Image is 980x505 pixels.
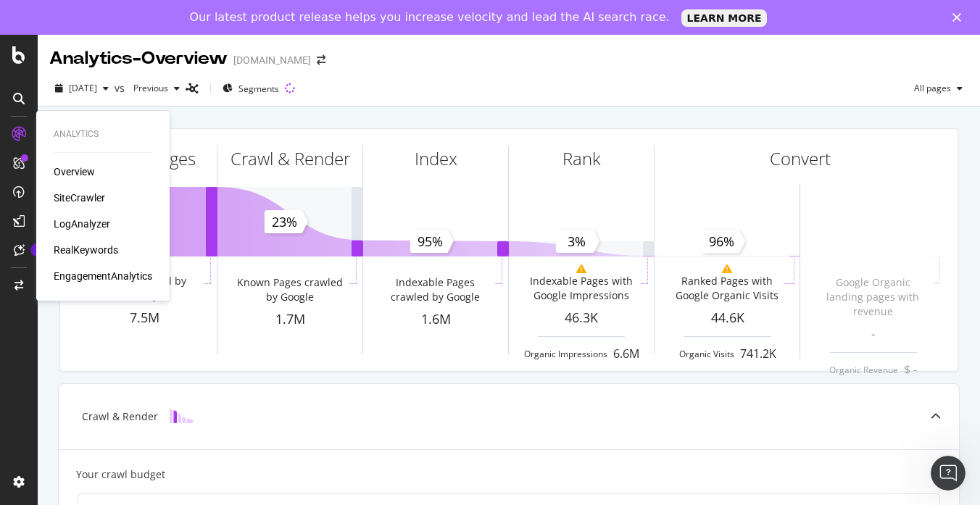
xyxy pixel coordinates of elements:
[49,46,228,71] div: Analytics - Overview
[952,13,967,22] div: Close
[54,269,152,283] a: EngagementAnalytics
[931,456,966,491] iframe: Intercom live chat
[363,310,508,329] div: 1.6M
[76,467,165,482] div: Your crawl budget
[509,309,654,327] div: 46.3K
[317,55,325,65] div: arrow-right-arrow-left
[49,77,115,100] button: [DATE]
[54,128,152,141] div: Analytics
[233,275,346,304] div: Known Pages crawled by Google
[54,191,105,205] a: SiteCrawler
[378,275,492,304] div: Indexable Pages crawled by Google
[115,81,128,96] span: vs
[170,409,193,423] img: block-icon
[54,217,110,231] a: LogAnalyzer
[69,82,97,94] span: 2025 Apr. 24th
[82,409,158,424] div: Crawl & Render
[681,9,768,27] a: LEARN MORE
[30,243,43,256] div: Tooltip anchor
[128,77,186,100] button: Previous
[908,82,951,94] span: All pages
[908,77,968,100] button: All pages
[190,10,670,25] div: Our latest product release helps you increase velocity and lead the AI search race.
[524,348,607,360] div: Organic Impressions
[231,146,350,171] div: Crawl & Render
[54,243,118,257] a: RealKeywords
[54,164,95,179] a: Overview
[524,274,638,303] div: Indexable Pages with Google Impressions
[217,310,362,329] div: 1.7M
[238,83,279,95] span: Segments
[613,346,639,362] div: 6.6M
[217,77,285,100] button: Segments
[72,309,217,327] div: 7.5M
[233,53,311,67] div: [DOMAIN_NAME]
[415,146,457,171] div: Index
[562,146,601,171] div: Rank
[128,82,168,94] span: Previous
